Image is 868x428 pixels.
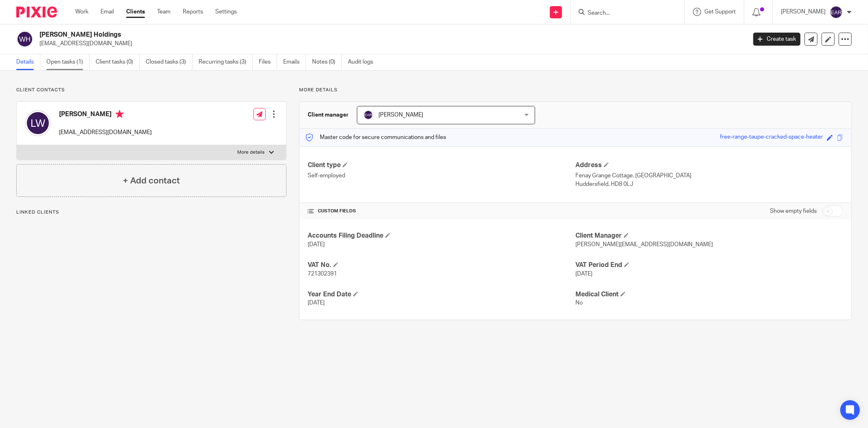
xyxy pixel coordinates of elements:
a: Email [101,8,114,16]
h3: Client manager [308,111,349,119]
a: Client tasks (0) [96,54,140,70]
span: [PERSON_NAME][EMAIL_ADDRESS][DOMAIN_NAME] [575,242,713,247]
p: Self-employed [308,172,575,180]
a: Open tasks (1) [46,54,90,70]
h4: [PERSON_NAME] [59,110,152,120]
h4: VAT Period End [575,261,843,269]
div: free-range-taupe-cracked-space-heater [720,133,823,142]
a: Reports [183,8,203,16]
span: Get Support [704,9,736,15]
p: Linked clients [16,209,286,216]
p: Master code for secure communications and files [306,133,446,141]
p: [PERSON_NAME] [781,8,826,16]
h4: Client type [308,161,575,170]
p: Fenay Grange Cottage, [GEOGRAPHIC_DATA] [575,172,843,180]
img: svg%3E [830,6,843,19]
h4: Address [575,161,843,170]
p: Client contacts [16,87,286,93]
a: Notes (0) [312,54,342,70]
img: Pixie [16,7,57,18]
p: More details [299,87,852,93]
span: [PERSON_NAME] [378,112,423,118]
input: Search [587,10,660,17]
a: Team [157,8,171,16]
img: svg%3E [25,110,51,136]
a: Create task [753,33,800,46]
span: 721302391 [308,271,337,277]
p: More details [238,149,265,156]
h4: + Add contact [123,174,180,187]
h2: [PERSON_NAME] Holdings [39,31,601,39]
h4: VAT No. [308,261,575,269]
img: svg%3E [363,110,373,120]
a: Settings [215,8,237,16]
a: Recurring tasks (3) [199,54,253,70]
h4: Year End Date [308,290,575,299]
a: Files [259,54,277,70]
span: [DATE] [575,271,593,277]
h4: Accounts Filing Deadline [308,232,575,240]
img: svg%3E [16,31,33,48]
a: Audit logs [348,54,379,70]
a: Details [16,54,40,70]
h4: CUSTOM FIELDS [308,208,575,214]
a: Work [75,8,88,16]
p: Huddersfield, HD8 0LJ [575,180,843,188]
i: Primary [116,110,124,118]
a: Closed tasks (3) [146,54,192,70]
a: Clients [126,8,145,16]
p: [EMAIL_ADDRESS][DOMAIN_NAME] [59,128,152,137]
p: [EMAIL_ADDRESS][DOMAIN_NAME] [39,40,741,48]
span: No [575,300,583,306]
a: Emails [283,54,306,70]
h4: Medical Client [575,290,843,299]
h4: Client Manager [575,232,843,240]
span: [DATE] [308,300,325,306]
label: Show empty fields [770,207,817,215]
span: [DATE] [308,242,325,247]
